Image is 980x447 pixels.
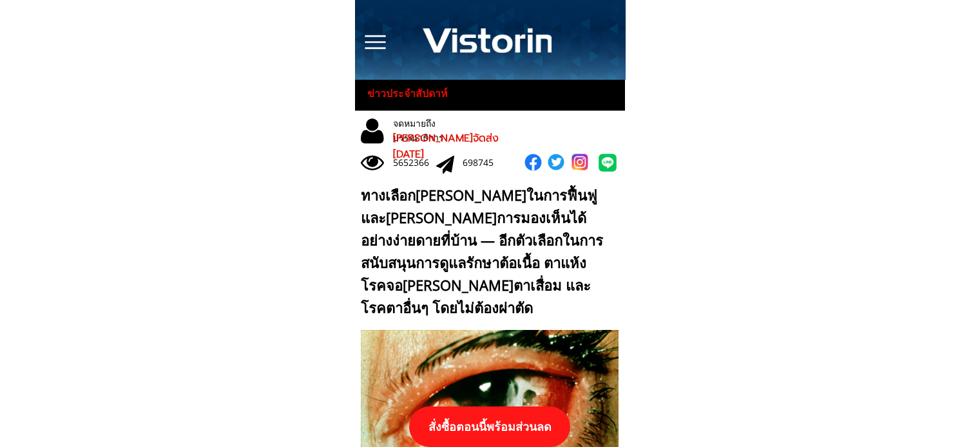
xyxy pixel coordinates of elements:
[393,131,499,163] span: [PERSON_NAME]จัดส่ง [DATE]
[393,156,436,170] div: 5652366
[409,406,570,447] p: สั่งซื้อตอนนี้พร้อมส่วนลด
[393,116,486,145] div: จดหมายถึงบรรณาธิการ
[463,156,506,170] div: 698745
[361,184,613,320] div: ทางเลือก[PERSON_NAME]ในการฟื้นฟูและ[PERSON_NAME]การมองเห็นได้อย่างง่ายดายที่บ้าน — อีกตัวเลือกในก...
[367,86,459,102] h3: ข่าวประจำสัปดาห์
